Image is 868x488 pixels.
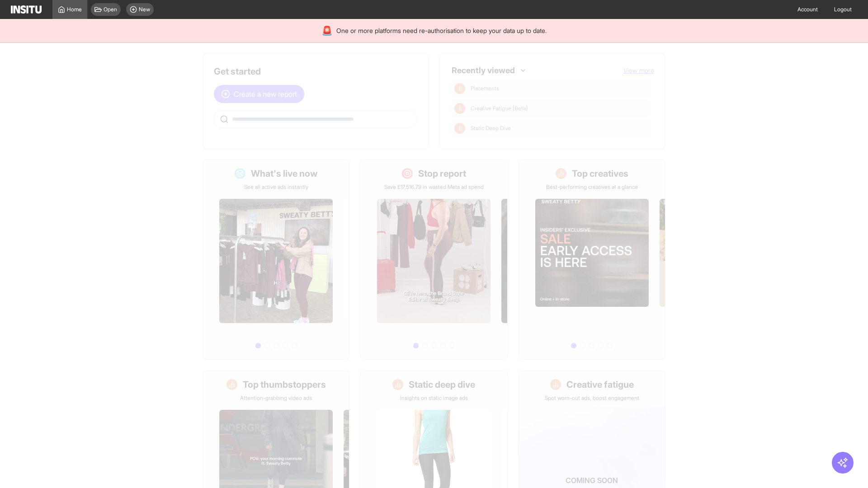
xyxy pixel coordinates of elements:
[321,24,333,37] div: 🚨
[67,6,82,13] span: Home
[139,6,150,13] span: New
[336,26,547,35] span: One or more platforms need re-authorisation to keep your data up to date.
[11,5,42,14] img: Logo
[104,6,117,13] span: Open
